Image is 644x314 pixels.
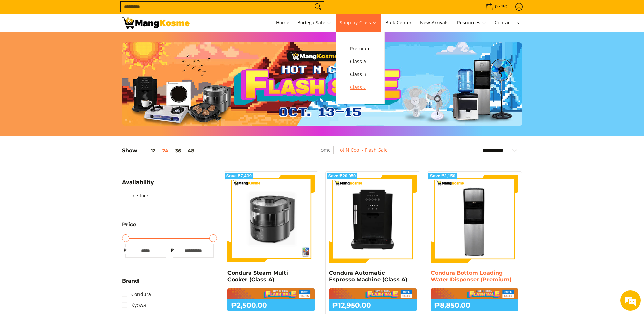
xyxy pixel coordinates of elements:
span: ₱ [122,247,129,254]
span: Premium [350,45,371,53]
h6: ₱2,500.00 [227,299,315,311]
span: ₱ [169,247,176,254]
span: Class B [350,70,371,79]
button: 36 [172,148,184,153]
a: Condura Bottom Loading Water Dispenser (Premium) [431,269,512,283]
span: New Arrivals [420,19,449,26]
a: In stock [122,190,149,201]
nav: Main Menu [197,14,522,32]
span: ₱0 [500,4,508,9]
a: Shop by Class [336,14,381,32]
span: Bulk Center [385,19,412,26]
span: We're online! [39,86,94,154]
button: 48 [184,148,198,153]
span: • [483,3,509,11]
nav: Breadcrumbs [270,146,435,161]
a: Home [317,146,331,153]
span: Shop by Class [339,19,377,27]
div: Minimize live chat window [111,3,128,20]
img: Condura Bottom Loading Water Dispenser (Premium) [431,175,518,263]
a: Class A [347,55,374,68]
button: 12 [137,148,159,153]
span: Contact Us [495,19,519,26]
a: Bodega Sale [294,14,335,32]
h6: ₱8,850.00 [431,299,518,311]
a: Condura [122,289,151,300]
a: Contact Us [491,14,522,32]
span: Resources [457,19,486,27]
textarea: Type your message and hit 'Enter' [3,186,129,209]
h6: ₱12,950.00 [329,299,417,311]
a: Class B [347,68,374,81]
span: 0 [494,4,499,9]
a: Resources [454,14,490,32]
div: Chat with us now [35,38,114,47]
span: Save ₱7,499 [226,174,252,178]
a: Kyowa [122,300,146,311]
span: Availability [122,180,154,185]
a: Condura Steam Multi Cooker (Class A) [227,269,288,283]
img: Condura Steam Multi Cooker (Class A) [227,175,315,263]
img: Hot N Cool: Mang Kosme MID-PAYDAY APPLIANCES SALE! l Mang Kosme [122,17,190,29]
summary: Open [122,278,139,289]
summary: Open [122,222,136,232]
span: Home [276,19,289,26]
a: Condura Automatic Espresso Machine (Class A) [329,269,407,283]
a: Home [273,14,293,32]
span: Bodega Sale [297,19,331,27]
a: New Arrivals [417,14,452,32]
span: Save ₱2,150 [430,174,455,178]
img: Condura Automatic Espresso Machine (Class A) [329,175,417,263]
span: Class A [350,57,371,66]
summary: Open [122,180,154,190]
a: Hot N Cool - Flash Sale [336,146,388,153]
a: Bulk Center [382,14,415,32]
span: Brand [122,278,139,284]
span: Price [122,222,136,227]
a: Class C [347,81,374,94]
button: 24 [159,148,172,153]
h5: Show [122,147,198,154]
button: Search [313,2,324,12]
span: Class C [350,83,371,92]
a: Premium [347,42,374,55]
span: Save ₱20,050 [328,174,356,178]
